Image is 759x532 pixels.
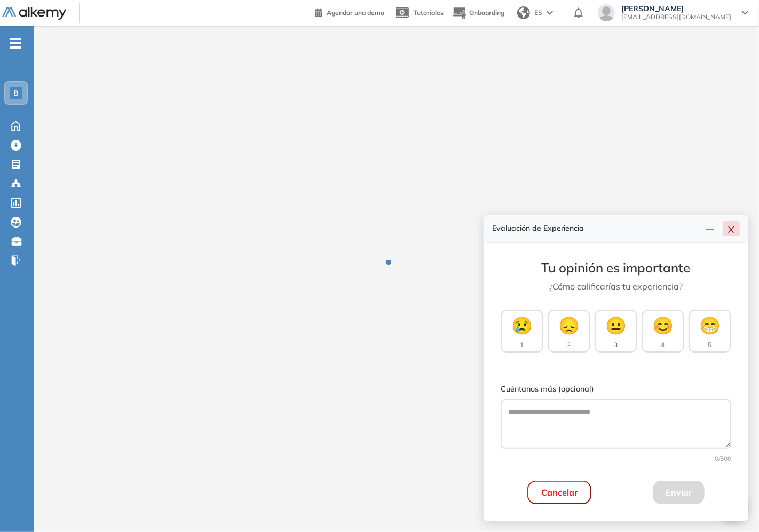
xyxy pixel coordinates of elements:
span: line [706,225,714,234]
span: B [13,89,19,97]
span: 3 [614,340,618,350]
span: 1 [520,340,524,350]
span: 😁 [699,312,721,338]
div: 0 /500 [501,454,731,464]
span: Tutoriales [414,9,444,17]
span: 2 [567,340,571,350]
button: 😁5 [689,310,731,353]
span: 😐 [605,312,627,338]
span: 😞 [558,312,580,338]
span: Agendar una demo [327,9,384,17]
i: - [10,42,21,44]
img: Logo [2,7,66,20]
p: ¿Cómo calificarías tu experiencia? [501,280,731,293]
button: 😢1 [501,310,543,353]
span: 4 [661,340,665,350]
button: Onboarding [452,2,504,25]
h4: Evaluación de Experiencia [492,224,701,233]
button: 😊4 [642,310,684,353]
button: close [723,221,740,236]
span: [PERSON_NAME] [621,4,731,13]
span: ES [534,8,542,18]
img: world [517,6,530,19]
img: arrow [547,11,553,15]
label: Cuéntanos más (opcional) [501,384,731,395]
span: 5 [708,340,712,350]
span: [EMAIL_ADDRESS][DOMAIN_NAME] [621,13,731,21]
button: 😞2 [548,310,590,353]
button: 😐3 [595,310,637,353]
button: Enviar [653,481,705,504]
span: close [727,225,736,234]
button: Cancelar [527,481,591,504]
span: 😊 [652,312,674,338]
a: Agendar una demo [315,5,384,18]
span: Onboarding [469,9,504,17]
button: line [701,221,718,236]
h3: Tu opinión es importante [501,260,731,276]
span: 😢 [511,312,533,338]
